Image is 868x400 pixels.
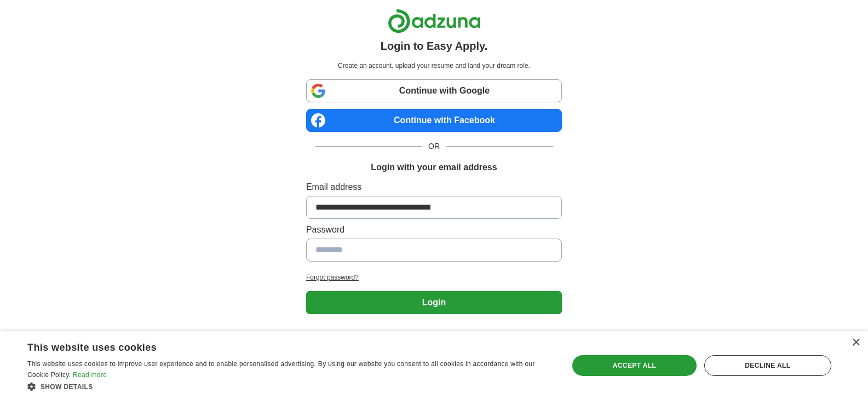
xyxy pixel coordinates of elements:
span: This website uses cookies to improve user experience and to enable personalised advertising. By u... [27,360,535,379]
div: Close [852,339,860,347]
div: Decline all [704,355,831,376]
label: Password [306,223,562,236]
button: Login [306,291,562,314]
a: Continue with Google [306,79,562,102]
a: Continue with Facebook [306,109,562,132]
div: Show details [27,381,553,392]
a: Read more, opens a new window [73,371,107,379]
p: Create an account, upload your resume and land your dream role. [308,61,560,71]
span: Show details [41,383,93,391]
div: This website uses cookies [27,338,525,354]
a: Forgot password? [306,273,562,282]
label: Email address [306,181,562,194]
h1: Login with your email address [371,161,497,174]
div: Accept all [572,355,697,376]
img: Adzuna logo [388,9,481,33]
span: OR [422,141,446,152]
h1: Login to Easy Apply. [381,38,488,54]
